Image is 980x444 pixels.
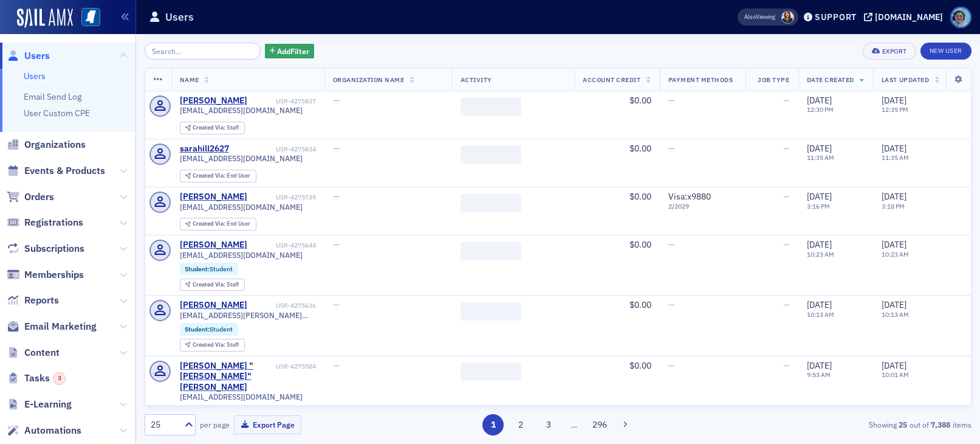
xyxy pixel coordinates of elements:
[7,242,84,255] a: Subscriptions
[24,268,84,282] span: Memberships
[864,13,947,21] button: [DOMAIN_NAME]
[24,372,66,385] span: Tasks
[807,310,834,319] time: 10:13 AM
[24,190,54,204] span: Orders
[668,360,675,371] span: —
[24,346,60,359] span: Content
[24,164,105,178] span: Events & Products
[744,13,775,21] span: Viewing
[24,294,59,307] span: Reports
[7,138,86,151] a: Organizations
[7,294,59,307] a: Reports
[668,75,733,84] span: Payment Methods
[882,202,905,210] time: 3:18 PM
[629,360,651,371] span: $0.00
[950,7,971,28] span: Profile
[53,372,66,385] div: 3
[7,164,105,178] a: Events & Products
[510,414,532,435] button: 2
[185,265,210,273] span: Student :
[265,44,315,59] button: AddFilter
[277,46,309,57] span: Add Filter
[668,191,711,202] span: Visa : x9880
[185,325,210,333] span: Student :
[249,241,316,249] div: USR-4275644
[461,75,492,84] span: Activity
[589,414,610,435] button: 296
[7,398,72,411] a: E-Learning
[180,218,256,231] div: Created Via: End User
[629,299,651,310] span: $0.00
[231,145,316,153] div: USR-4275834
[807,191,832,202] span: [DATE]
[882,48,907,55] div: Export
[24,424,81,437] span: Automations
[7,268,84,282] a: Memberships
[783,299,790,310] span: —
[807,239,832,250] span: [DATE]
[704,419,971,430] div: Showing out of items
[81,8,100,27] img: SailAMX
[151,418,177,431] div: 25
[24,71,46,82] a: Users
[920,43,971,60] a: New User
[180,361,274,393] div: [PERSON_NAME] "[PERSON_NAME]" [PERSON_NAME]
[7,372,66,385] a: Tasks3
[882,360,906,371] span: [DATE]
[863,43,916,60] button: Export
[180,300,247,311] a: [PERSON_NAME]
[180,106,303,115] span: [EMAIL_ADDRESS][DOMAIN_NAME]
[24,398,72,411] span: E-Learning
[882,299,906,310] span: [DATE]
[180,240,247,251] a: [PERSON_NAME]
[180,192,247,203] a: [PERSON_NAME]
[24,49,50,63] span: Users
[461,362,521,381] span: ‌
[180,339,245,352] div: Created Via: Staff
[566,419,583,430] span: …
[145,43,261,60] input: Search…
[185,325,233,333] a: Student:Student
[882,143,906,154] span: [DATE]
[180,263,239,275] div: Student:
[538,414,559,435] button: 3
[461,97,521,116] span: ‌
[333,95,340,106] span: —
[242,405,309,417] div: Chapter:
[882,250,909,258] time: 10:23 AM
[200,419,230,430] label: per page
[7,320,97,333] a: Email Marketing
[807,250,834,258] time: 10:23 AM
[783,239,790,250] span: —
[333,299,340,310] span: —
[629,143,651,154] span: $0.00
[180,95,247,106] div: [PERSON_NAME]
[882,95,906,106] span: [DATE]
[193,220,227,227] span: Created Via :
[180,405,239,417] div: Student:
[882,105,908,114] time: 12:35 PM
[783,143,790,154] span: —
[781,11,794,24] span: Noma Burge
[24,242,84,255] span: Subscriptions
[629,95,651,106] span: $0.00
[807,105,834,114] time: 12:30 PM
[583,75,640,84] span: Account Credit
[7,424,81,437] a: Automations
[180,323,239,335] div: Student:
[180,122,245,134] div: Created Via: Staff
[482,414,504,435] button: 1
[193,280,227,288] span: Created Via :
[815,12,857,23] div: Support
[882,75,929,84] span: Last Updated
[668,95,675,106] span: —
[193,342,239,349] div: Staff
[249,302,316,310] div: USR-4275636
[180,392,303,401] span: [EMAIL_ADDRESS][DOMAIN_NAME]
[807,299,832,310] span: [DATE]
[461,194,521,212] span: ‌
[807,143,832,154] span: [DATE]
[897,419,910,430] strong: 25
